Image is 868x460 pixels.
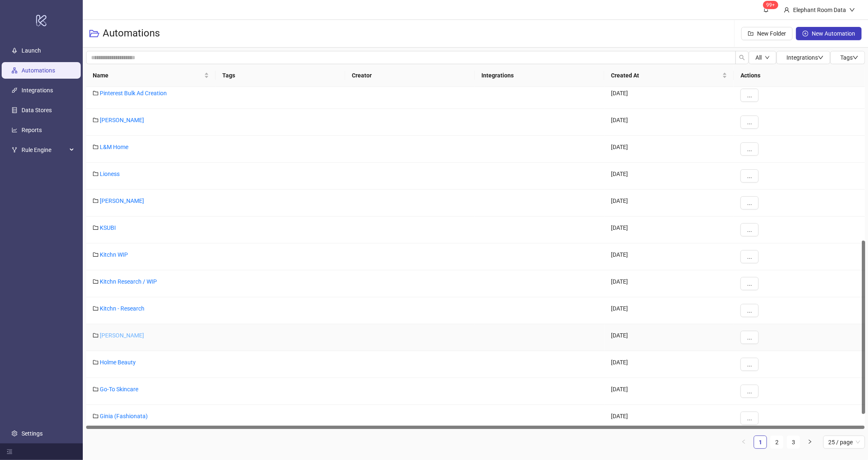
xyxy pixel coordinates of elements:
[803,436,817,449] li: Next Page
[741,223,759,236] button: ...
[749,51,777,64] button: Alldown
[771,436,783,448] a: 2
[741,304,759,317] button: ...
[100,413,148,419] a: Ginia (Fashionata)
[100,117,144,123] a: [PERSON_NAME]
[747,253,752,260] span: ...
[741,250,759,263] button: ...
[741,385,759,398] button: ...
[22,127,42,133] a: Reports
[770,436,784,449] li: 2
[747,200,752,206] span: ...
[100,251,128,258] a: Kitchn WIP
[93,386,99,392] span: folder
[747,280,752,287] span: ...
[741,331,759,344] button: ...
[747,119,752,125] span: ...
[93,359,99,365] span: folder
[604,136,734,163] div: [DATE]
[777,51,830,64] button: Integrationsdown
[741,142,759,156] button: ...
[786,54,824,61] span: Integrations
[604,378,734,405] div: [DATE]
[89,29,99,39] span: folder-open
[86,64,216,87] th: Name
[754,436,767,448] a: 1
[747,92,752,99] span: ...
[604,297,734,324] div: [DATE]
[345,64,475,87] th: Creator
[100,144,128,150] a: L&M Home
[216,64,345,87] th: Tags
[747,173,752,179] span: ...
[812,30,855,37] span: New Automation
[787,436,800,449] li: 3
[100,305,144,312] a: Kitchn - Research
[741,277,759,290] button: ...
[93,306,99,311] span: folder
[739,55,745,60] span: search
[604,324,734,351] div: [DATE]
[830,51,865,64] button: Tagsdown
[22,430,43,437] a: Settings
[100,171,120,177] a: Lioness
[22,107,52,113] a: Data Stores
[741,89,759,102] button: ...
[604,64,734,87] th: Created At
[100,278,157,285] a: Kitchn Research / WIP
[784,7,790,13] span: user
[734,64,865,87] th: Actions
[100,197,144,204] a: [PERSON_NAME]
[853,55,858,60] span: down
[93,171,99,177] span: folder
[754,436,767,449] li: 1
[604,351,734,378] div: [DATE]
[747,334,752,341] span: ...
[604,190,734,217] div: [DATE]
[93,413,99,419] span: folder
[22,47,41,54] a: Launch
[93,198,99,204] span: folder
[12,147,17,153] span: fork
[93,279,99,284] span: folder
[823,436,865,449] div: Page Size
[849,7,855,13] span: down
[604,243,734,270] div: [DATE]
[93,332,99,338] span: folder
[93,90,99,96] span: folder
[803,436,817,449] button: right
[808,439,813,444] span: right
[22,142,67,158] span: Rule Engine
[100,224,116,231] a: KSUBI
[604,109,734,136] div: [DATE]
[604,82,734,109] div: [DATE]
[763,7,769,12] span: bell
[7,449,12,455] span: menu-fold
[747,388,752,395] span: ...
[100,90,167,96] a: Pinterest Bulk Ad Creation
[741,116,759,129] button: ...
[93,71,202,80] span: Name
[737,436,750,449] button: left
[747,361,752,368] span: ...
[787,436,800,448] a: 3
[741,169,759,183] button: ...
[828,436,860,448] span: 25 / page
[93,252,99,258] span: folder
[796,27,862,40] button: New Automation
[747,146,752,152] span: ...
[22,87,53,94] a: Integrations
[93,117,99,123] span: folder
[790,5,849,14] div: Elephant Room Data
[803,31,808,36] span: plus-circle
[93,144,99,150] span: folder
[100,332,144,339] a: [PERSON_NAME]
[100,359,136,366] a: Holme Beauty
[747,226,752,233] span: ...
[737,436,750,449] li: Previous Page
[100,386,138,393] a: Go-To Skincare
[741,27,793,40] button: New Folder
[103,27,160,40] h3: Automations
[747,415,752,421] span: ...
[93,225,99,231] span: folder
